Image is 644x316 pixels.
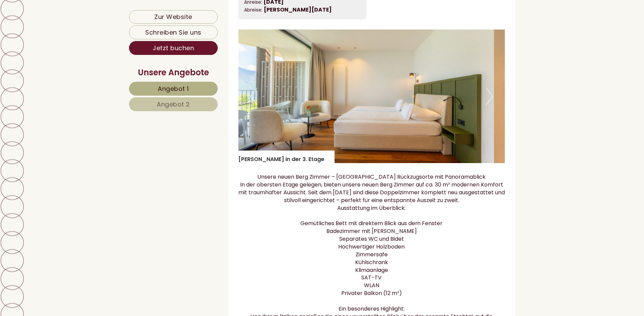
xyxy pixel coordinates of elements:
[244,7,262,13] small: Abreise:
[10,34,117,39] small: 11:36
[238,29,505,163] img: image
[238,151,335,163] div: [PERSON_NAME] in der 3. Etage
[157,100,190,108] span: Angebot 2
[129,25,218,39] a: Schreiben Sie uns
[486,88,493,105] button: Next
[129,10,218,24] a: Zur Website
[129,67,218,78] div: Unsere Angebote
[222,177,267,191] button: Senden
[250,88,257,105] button: Previous
[5,20,121,40] div: Guten Tag, wie können wir Ihnen helfen?
[158,84,189,93] span: Angebot 1
[120,5,147,16] div: [DATE]
[264,6,332,14] b: [PERSON_NAME][DATE]
[10,21,117,26] div: Hotel Tenz
[129,41,218,55] a: Jetzt buchen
